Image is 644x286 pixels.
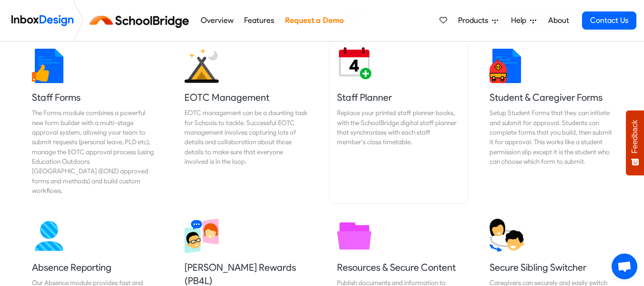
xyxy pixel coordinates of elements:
div: EOTC management can be a daunting task for Schools to tackle. Successful EOTC management involves... [184,108,307,166]
img: 2022_01_13_icon_absence.svg [32,219,66,253]
span: Products [458,15,492,26]
button: Feedback - Show survey [626,110,644,175]
div: Replace your printed staff planner books, with the SchoolBridge digital staff planner that synchr... [337,108,460,147]
img: 2022_01_13_icon_student_form.svg [490,49,524,83]
a: Student & Caregiver Forms Setup Student Forms that they can initiate and submit for approval. Stu... [482,41,620,203]
a: Request a Demo [282,11,346,30]
div: Setup Student Forms that they can initiate and submit for approval. Students can complete forms t... [490,108,613,166]
img: 2022_03_30_icon_virtual_conferences.svg [184,219,219,253]
div: The Forms module combines a powerful new form builder with a multi-stage approval system, allowin... [32,108,155,196]
h5: Staff Forms [32,91,155,104]
img: 2022_01_13_icon_sibling_switch.svg [490,219,524,253]
img: schoolbridge logo [88,9,195,32]
h5: EOTC Management [184,91,307,104]
a: About [545,11,572,30]
a: Overview [198,11,236,30]
a: Features [242,11,277,30]
h5: Absence Reporting [32,261,155,274]
div: Open chat [612,254,637,279]
a: Staff Planner Replace your printed staff planner books, with the SchoolBridge digital staff plann... [329,41,468,203]
h5: Staff Planner [337,91,460,104]
img: 2022_01_25_icon_eonz.svg [184,49,219,83]
a: Products [454,11,502,30]
img: 2022_01_13_icon_folder.svg [337,219,371,253]
span: Feedback [631,120,639,153]
a: Staff Forms The Forms module combines a powerful new form builder with a multi-stage approval sys... [24,41,163,203]
img: 2022_01_13_icon_thumbsup.svg [32,49,66,83]
a: EOTC Management EOTC management can be a daunting task for Schools to tackle. Successful EOTC man... [177,41,315,203]
a: Contact Us [582,11,636,30]
span: Help [511,15,530,26]
img: 2022_01_17_icon_daily_planner.svg [337,45,371,79]
h5: Resources & Secure Content [337,261,460,274]
h5: Secure Sibling Switcher [490,261,613,274]
h5: Student & Caregiver Forms [490,91,613,104]
a: Help [507,11,540,30]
